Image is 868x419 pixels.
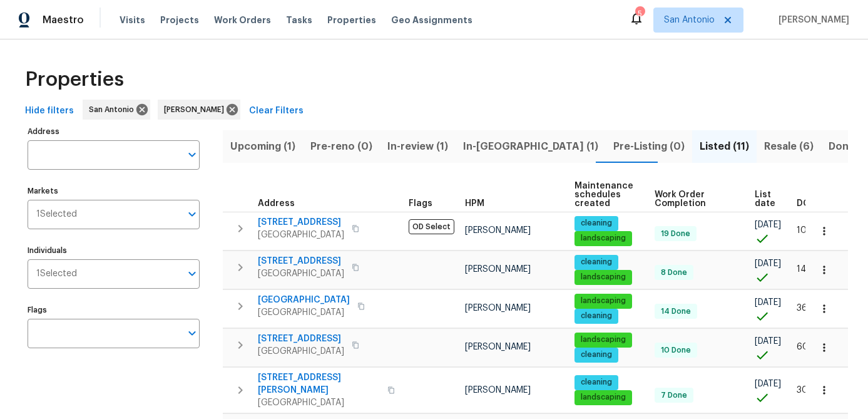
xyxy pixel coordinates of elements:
span: [GEOGRAPHIC_DATA] [258,267,344,280]
span: 36 [797,304,807,313]
span: landscaping [576,272,631,282]
span: [DATE] [755,220,781,229]
span: 109 [797,226,812,235]
span: Tasks [286,16,312,24]
button: Open [183,205,201,223]
span: [PERSON_NAME] [465,343,531,351]
span: San Antonio [89,103,139,116]
span: landscaping [576,392,631,403]
span: Hide filters [25,103,74,119]
span: [GEOGRAPHIC_DATA] [258,229,344,241]
span: [PERSON_NAME] [164,103,229,116]
span: 8 Done [656,267,692,278]
span: [DATE] [755,380,781,388]
span: [STREET_ADDRESS][PERSON_NAME] [258,371,380,396]
span: Pre-reno (0) [310,138,372,155]
span: 14 Done [656,306,696,317]
span: cleaning [576,377,617,388]
span: [GEOGRAPHIC_DATA] [258,306,350,319]
span: In-review (1) [387,138,448,155]
span: [PERSON_NAME] [465,386,531,395]
span: Flags [409,199,432,208]
span: Clear Filters [249,103,304,119]
button: Open [183,265,201,282]
span: Address [258,199,295,208]
span: cleaning [576,311,617,321]
span: [PERSON_NAME] [465,304,531,313]
span: [PERSON_NAME] [465,226,531,235]
span: [STREET_ADDRESS] [258,333,344,345]
span: 309 [797,386,814,395]
span: [DATE] [755,298,781,307]
span: 19 Done [656,229,695,239]
span: 60 [797,343,809,351]
span: [PERSON_NAME] [465,265,531,274]
label: Flags [28,306,200,314]
button: Hide filters [20,100,79,123]
span: [STREET_ADDRESS] [258,216,344,229]
span: Geo Assignments [391,14,472,26]
span: 10 Done [656,345,696,356]
div: [PERSON_NAME] [158,100,240,120]
span: cleaning [576,349,617,360]
span: 145 [797,265,812,274]
span: cleaning [576,218,617,229]
span: Maestro [43,14,84,26]
span: Maintenance schedules created [574,182,633,208]
span: Upcoming (1) [230,138,295,155]
div: 5 [635,8,644,20]
span: [GEOGRAPHIC_DATA] [258,396,380,409]
span: 1 Selected [36,269,77,279]
span: Listed (11) [700,138,749,155]
label: Markets [28,187,200,195]
span: Work Order Completion [655,190,733,208]
span: Properties [25,73,124,86]
span: [DATE] [755,337,781,346]
span: landscaping [576,296,631,306]
label: Individuals [28,247,200,254]
span: Work Orders [214,14,271,26]
span: Pre-Listing (0) [613,138,685,155]
button: Clear Filters [244,100,309,123]
span: [GEOGRAPHIC_DATA] [258,345,344,358]
span: 7 Done [656,390,692,401]
span: Resale (6) [764,138,814,155]
span: HPM [465,199,484,208]
span: cleaning [576,257,617,267]
span: List date [755,190,775,208]
span: 1 Selected [36,209,77,220]
span: landscaping [576,233,631,244]
span: Properties [327,14,376,26]
span: [DATE] [755,259,781,268]
label: Address [28,128,200,135]
span: San Antonio [664,14,715,26]
span: landscaping [576,334,631,345]
div: San Antonio [83,100,150,120]
span: Projects [160,14,199,26]
span: [STREET_ADDRESS] [258,255,344,267]
button: Open [183,146,201,163]
span: [GEOGRAPHIC_DATA] [258,294,350,306]
span: In-[GEOGRAPHIC_DATA] (1) [463,138,598,155]
span: DOM [797,199,818,208]
span: [PERSON_NAME] [774,14,849,26]
span: Visits [120,14,145,26]
span: OD Select [409,219,454,234]
button: Open [183,324,201,342]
